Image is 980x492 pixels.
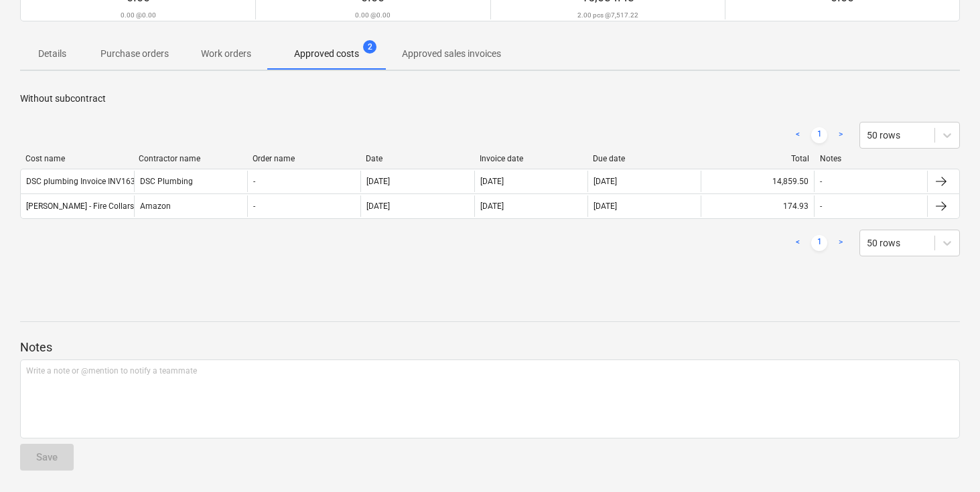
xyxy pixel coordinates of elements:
div: Cost name [25,154,128,163]
a: Next page [833,235,849,251]
div: - [820,177,822,186]
div: Invoice date [480,154,582,163]
div: - [253,201,255,211]
p: Purchase orders [100,47,169,61]
div: [DATE] [366,201,390,211]
p: Approved costs [294,47,359,61]
iframe: Chat Widget [913,428,980,492]
div: [DATE] [593,201,617,211]
a: Next page [833,127,849,143]
div: Notes [820,154,922,163]
div: 174.93 [701,195,814,217]
div: 14,859.50 [701,171,814,192]
div: [DATE] [480,201,504,211]
div: DSC plumbing Invoice INV16315.pdf [26,177,159,186]
div: [DATE] [480,177,504,186]
a: Previous page [790,127,806,143]
p: Details [36,47,68,61]
div: Amazon [134,195,247,217]
span: 2 [363,40,376,54]
p: 0.00 @ 0.00 [121,11,156,19]
p: Approved sales invoices [402,47,501,61]
p: Without subcontract [20,92,960,106]
div: Date [366,154,468,163]
div: Contractor name [139,154,241,163]
p: 0.00 @ 0.00 [355,11,391,19]
p: Work orders [201,47,251,61]
div: - [253,177,255,186]
div: DSC Plumbing [134,171,247,192]
div: Order name [253,154,355,163]
a: Page 1 is your current page [811,235,827,251]
a: Page 1 is your current page [811,127,827,143]
div: [PERSON_NAME] - Fire Collars.pdf [26,201,148,211]
div: [DATE] [593,177,617,186]
div: [DATE] [366,177,390,186]
div: Due date [593,154,695,163]
a: Previous page [790,235,806,251]
p: Notes [20,339,960,355]
div: Total [706,154,809,163]
div: - [820,201,822,211]
p: 2.00 pcs @ 7,517.22 [577,11,638,19]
